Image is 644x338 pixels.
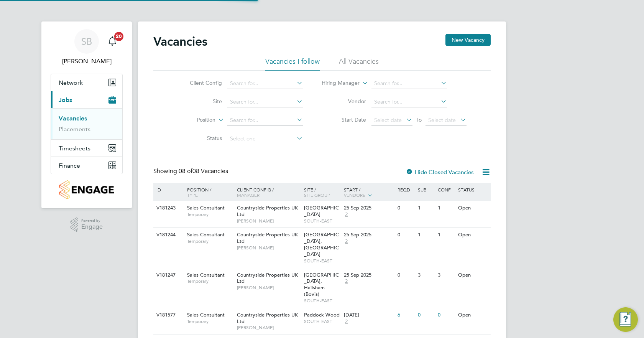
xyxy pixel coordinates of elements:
button: Engage Resource Center [613,307,638,332]
a: Placements [59,125,90,133]
span: Site Group [304,192,330,198]
span: Countryside Properties UK Ltd [237,272,298,285]
span: [GEOGRAPHIC_DATA], Hailsham (Bovis) [304,272,339,298]
a: 20 [105,29,120,54]
div: Showing [153,167,230,175]
div: V181243 [154,201,181,215]
a: Vacancies [59,115,87,122]
div: Position / [181,183,235,201]
div: V181247 [154,268,181,282]
span: SB [81,36,92,46]
div: Start / [342,183,396,202]
label: Hiring Manager [315,79,360,87]
span: Select date [428,117,456,124]
span: SOUTH-EAST [304,258,340,264]
div: ID [154,183,181,196]
div: 25 Sep 2025 [344,232,394,238]
span: Temporary [187,211,233,218]
label: Client Config [178,79,222,86]
img: countryside-properties-logo-retina.png [59,180,113,199]
div: Sub [416,183,436,196]
span: Countryside Properties UK Ltd [237,204,298,218]
span: Sales Consultant [187,204,225,211]
a: SB[PERSON_NAME] [51,29,123,66]
div: Open [456,228,490,242]
div: 1 [436,201,456,215]
label: Status [178,135,222,142]
div: V181577 [154,308,181,322]
a: Go to home page [51,180,123,199]
span: Finance [59,162,80,169]
span: [PERSON_NAME] [237,285,300,291]
span: 2 [344,318,349,325]
span: 08 of [179,167,192,175]
span: Temporary [187,318,233,325]
div: 6 [396,308,416,322]
span: 2 [344,278,349,285]
span: Network [59,79,83,86]
button: Network [51,74,122,91]
div: 3 [416,268,436,282]
span: Countryside Properties UK Ltd [237,231,298,244]
div: V181244 [154,228,181,242]
span: [GEOGRAPHIC_DATA] [304,204,339,218]
li: All Vacancies [339,57,379,71]
li: Vacancies I follow [265,57,320,71]
span: SOUTH-EAST [304,218,340,224]
div: 25 Sep 2025 [344,205,394,211]
label: Site [178,98,222,105]
div: Conf [436,183,456,196]
nav: Main navigation [41,21,132,208]
span: SOUTH-EAST [304,298,340,304]
span: Vendors [344,192,365,198]
span: [GEOGRAPHIC_DATA], [GEOGRAPHIC_DATA] [304,231,339,257]
span: Type [187,192,198,198]
h2: Vacancies [153,34,207,49]
div: 1 [416,201,436,215]
div: [DATE] [344,312,394,318]
div: Open [456,268,490,282]
span: Sales Consultant [187,312,225,318]
span: Jobs [59,96,72,104]
div: 3 [436,268,456,282]
span: Select date [374,117,402,124]
span: Powered by [81,218,103,224]
span: Sales Consultant [187,272,225,278]
div: Open [456,201,490,215]
div: Open [456,308,490,322]
span: Temporary [187,238,233,244]
span: Sales Consultant [187,231,225,238]
div: 0 [436,308,456,322]
div: Reqd [396,183,416,196]
input: Search for... [371,97,447,107]
span: [PERSON_NAME] [237,245,300,251]
span: SOUTH-EAST [304,318,340,325]
span: Sophie Bolton [51,57,123,66]
span: 20 [114,32,123,41]
span: 08 Vacancies [179,167,228,175]
span: To [414,115,424,125]
a: Powered byEngage [71,218,103,232]
span: Countryside Properties UK Ltd [237,312,298,325]
div: Status [456,183,490,196]
div: 1 [436,228,456,242]
span: [PERSON_NAME] [237,218,300,224]
span: Manager [237,192,260,198]
div: 1 [416,228,436,242]
div: 0 [416,308,436,322]
label: Start Date [322,116,366,123]
button: Jobs [51,91,122,108]
div: 25 Sep 2025 [344,272,394,279]
button: Timesheets [51,140,122,157]
div: 0 [396,201,416,215]
span: [PERSON_NAME] [237,325,300,331]
input: Search for... [371,78,447,89]
label: Position [171,116,215,124]
button: New Vacancy [445,34,491,46]
label: Vendor [322,98,366,105]
span: Temporary [187,278,233,284]
span: Engage [81,224,103,230]
div: Client Config / [235,183,302,201]
input: Search for... [227,97,303,107]
input: Search for... [227,78,303,89]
